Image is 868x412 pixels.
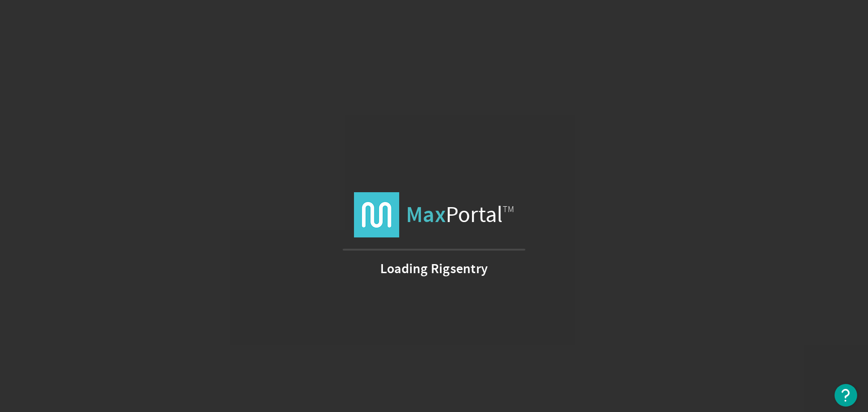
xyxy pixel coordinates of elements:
[503,204,514,215] span: TM
[406,200,446,229] strong: Max
[406,192,514,237] span: Portal
[835,384,857,407] button: Open Resource Center
[354,192,399,237] img: logo
[380,264,488,273] strong: Loading Rigsentry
